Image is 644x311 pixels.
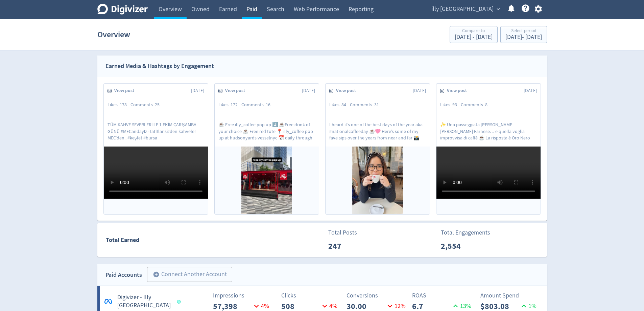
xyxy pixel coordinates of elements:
p: 12 % [385,302,406,311]
p: Impressions [213,291,274,300]
span: 31 [374,102,379,108]
p: 2,554 [441,240,480,252]
span: View post [447,87,471,94]
div: Comments [461,102,491,108]
p: Total Posts [328,228,367,237]
span: View post [225,87,249,94]
p: Total Engagements [441,228,490,237]
span: 84 [341,102,346,108]
p: Conversions [347,291,408,300]
p: 247 [328,240,367,252]
button: Connect Another Account [147,267,232,282]
div: Earned Media & Hashtags by Engagement [105,61,214,71]
p: ☕️ Free illy_coffee pop up ⬇️ ☕️Free drink of your choice ☕️ Free red tote 📍 illy_coffee pop up a... [218,121,315,140]
span: [DATE] [191,87,204,94]
a: View post[DATE]Likes172Comments16☕️ Free illy_coffee pop up ⬇️ ☕️Free drink of your choice ☕️ Fre... [215,84,319,214]
p: TÜM KAHVE SEVERLER İLE 1 EKİM ÇARŞAMBA GÜNÜ #MECandayız -Tatlılar sizden kahveler MEC’den.. #keşf... [108,121,204,140]
div: Likes [108,102,130,108]
p: 1 % [519,302,536,311]
div: Compare to [455,28,493,34]
p: I heard it’s one of the best days of the year aka #nationalcoffeeday ☕️🩷 Here’s some of my fave s... [329,121,426,140]
a: Total EarnedTotal Posts247Total Engagements2,554 [97,223,547,257]
span: [DATE] [413,87,426,94]
h5: Digivizer - Illy [GEOGRAPHIC_DATA] [117,293,171,310]
div: Select period [505,28,542,34]
div: Comments [241,102,274,108]
button: Select period[DATE]- [DATE] [500,26,547,43]
p: ✨ Una passeggiata [PERSON_NAME] [PERSON_NAME] Farnese… e quella voglia improvvisa di caffè ☕ La r... [440,121,537,140]
a: Connect Another Account [142,268,232,282]
p: 13 % [451,302,471,311]
button: illy [GEOGRAPHIC_DATA] [429,4,502,15]
div: Comments [350,102,383,108]
div: Comments [130,102,163,108]
button: Compare to[DATE] - [DATE] [450,26,498,43]
div: Likes [440,102,461,108]
p: Clicks [281,291,342,300]
div: Paid Accounts [105,270,142,280]
a: View post[DATE]Likes178Comments25TÜM KAHVE SEVERLER İLE 1 EKİM ÇARŞAMBA GÜNÜ #MECandayız -Tatlıla... [104,84,208,214]
p: Amount Spend [480,291,542,300]
span: add_circle [153,271,160,278]
div: Likes [218,102,241,108]
p: ROAS [412,291,473,300]
span: [DATE] [524,87,537,94]
a: View post[DATE]Likes84Comments31I heard it’s one of the best days of the year aka #nationalcoffee... [326,84,430,214]
div: Total Earned [98,235,322,245]
span: Data last synced: 7 Oct 2025, 4:01pm (AEDT) [177,300,183,304]
div: [DATE] - [DATE] [505,34,542,40]
span: 16 [266,102,270,108]
span: 93 [452,102,457,108]
span: illy [GEOGRAPHIC_DATA] [431,4,494,15]
span: View post [336,87,360,94]
span: 8 [485,102,487,108]
span: 178 [120,102,127,108]
span: [DATE] [302,87,315,94]
span: expand_more [495,6,501,12]
div: Likes [329,102,350,108]
p: 4 % [320,302,337,311]
div: [DATE] - [DATE] [455,34,493,40]
h1: Overview [97,24,130,45]
span: View post [114,87,138,94]
span: 172 [231,102,238,108]
a: View post[DATE]Likes93Comments8✨ Una passeggiata [PERSON_NAME] [PERSON_NAME] Farnese… e quella vo... [436,84,541,214]
span: 25 [155,102,160,108]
